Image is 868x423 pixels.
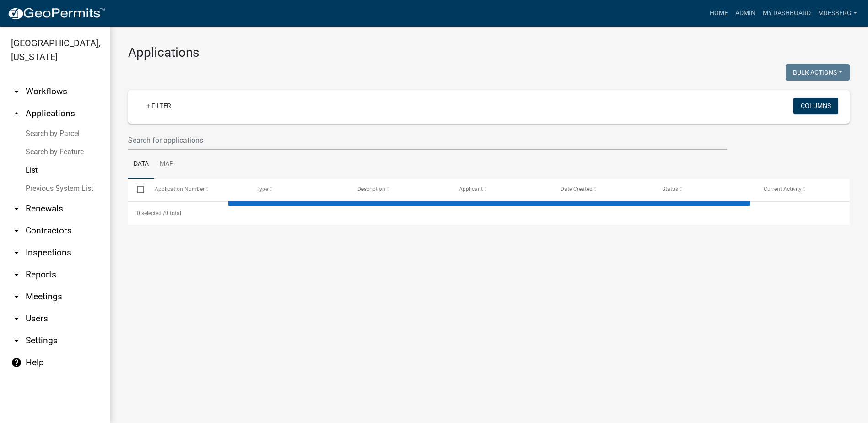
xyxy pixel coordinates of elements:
[155,186,205,192] span: Application Number
[793,98,838,114] button: Columns
[11,357,22,368] i: help
[128,202,850,225] div: 0 total
[11,335,22,346] i: arrow_drop_down
[247,179,349,201] datatable-header-cell: Type
[11,225,22,236] i: arrow_drop_down
[128,179,146,201] datatable-header-cell: Select
[128,131,727,150] input: Search for applications
[814,5,861,22] a: mresberg
[759,5,814,22] a: My Dashboard
[459,186,483,192] span: Applicant
[137,210,165,217] span: 0 selected /
[11,203,22,214] i: arrow_drop_down
[11,313,22,324] i: arrow_drop_down
[11,108,22,119] i: arrow_drop_up
[732,5,759,22] a: Admin
[11,291,22,302] i: arrow_drop_down
[128,45,850,60] h3: Applications
[146,179,247,201] datatable-header-cell: Application Number
[450,179,552,201] datatable-header-cell: Applicant
[11,86,22,97] i: arrow_drop_down
[11,269,22,280] i: arrow_drop_down
[357,186,385,192] span: Description
[755,179,857,201] datatable-header-cell: Current Activity
[764,186,802,192] span: Current Activity
[11,247,22,258] i: arrow_drop_down
[706,5,732,22] a: Home
[154,150,179,179] a: Map
[128,150,154,179] a: Data
[139,98,178,114] a: + Filter
[256,186,268,192] span: Type
[552,179,653,201] datatable-header-cell: Date Created
[786,64,850,81] button: Bulk Actions
[653,179,755,201] datatable-header-cell: Status
[349,179,450,201] datatable-header-cell: Description
[662,186,678,192] span: Status
[561,186,593,192] span: Date Created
